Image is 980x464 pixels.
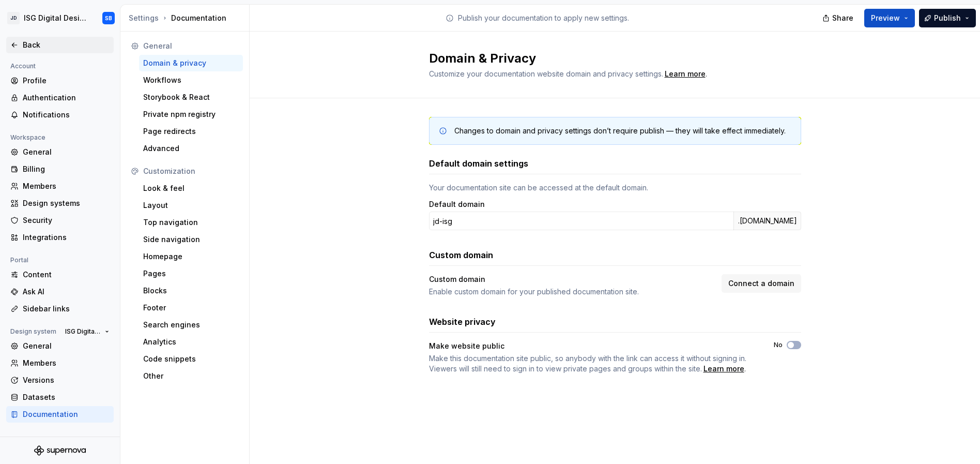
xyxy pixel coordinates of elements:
div: Footer [143,303,239,313]
div: Pages [143,268,239,279]
button: JDISG Digital Design SystemSB [2,7,118,29]
button: Connect a domain [722,274,801,293]
a: Workflows [139,72,243,88]
div: Members [23,181,110,191]
a: Page redirects [139,123,243,140]
a: Datasets [6,389,114,406]
span: . [663,70,707,78]
div: Code snippets [143,354,239,364]
div: Layout [143,200,239,211]
a: Layout [139,197,243,214]
div: Analytics [143,337,239,347]
a: Notifications [6,107,114,123]
div: JD [7,12,20,24]
a: Profile [6,72,114,89]
a: Back [6,37,114,53]
a: Footer [139,300,243,316]
a: Analytics [139,334,243,350]
a: General [6,144,114,160]
div: Top navigation [143,217,239,228]
span: Connect a domain [728,278,794,289]
div: Changes to domain and privacy settings don’t require publish — they will take effect immediately. [454,126,786,136]
div: ISG Digital Design System [24,13,90,23]
div: Design system [6,325,60,338]
a: Code snippets [139,351,243,367]
div: Sidebar links [23,304,110,314]
div: Search engines [143,320,239,330]
div: Back [23,40,110,50]
span: . [429,353,755,374]
div: Security [23,215,110,226]
div: Custom domain [429,274,485,285]
a: Versions [6,372,114,388]
h3: Default domain settings [429,157,528,170]
div: Ask AI [23,287,110,297]
div: Your documentation site can be accessed at the default domain. [429,183,801,193]
span: ISG Digital Design System [65,327,101,336]
a: Private npm registry [139,106,243,123]
div: Content [23,270,110,280]
a: Pages [139,265,243,282]
label: Default domain [429,199,485,209]
span: Publish [934,13,961,23]
div: Billing [23,164,110,174]
div: General [23,147,110,157]
div: Workflows [143,75,239,85]
div: Notifications [23,110,110,120]
a: Members [6,355,114,371]
span: Preview [871,13,900,23]
div: Account [6,60,40,72]
div: Datasets [23,392,110,402]
a: Content [6,266,114,283]
a: Advanced [139,140,243,157]
span: Make this documentation site public, so anybody with the link can access it without signing in. V... [429,354,746,373]
div: Documentation [23,409,110,420]
h3: Website privacy [429,316,496,328]
h3: Custom domain [429,249,493,261]
div: Portal [6,254,33,266]
a: Security [6,212,114,229]
h2: Domain & Privacy [429,50,789,67]
div: Private npm registry [143,109,239,119]
a: Homepage [139,248,243,265]
div: Page redirects [143,126,239,137]
div: Domain & privacy [143,58,239,68]
button: Publish [919,9,976,27]
div: Members [23,358,110,368]
a: Learn more [665,69,706,79]
div: Profile [23,76,110,86]
div: Design systems [23,198,110,208]
a: Blocks [139,282,243,299]
a: Members [6,178,114,194]
svg: Supernova Logo [34,445,86,456]
button: Preview [864,9,915,27]
div: Integrations [23,232,110,243]
span: Customize your documentation website domain and privacy settings. [429,69,663,78]
div: Blocks [143,286,239,296]
div: Customization [143,166,239,176]
div: .[DOMAIN_NAME] [733,212,801,230]
div: Homepage [143,251,239,262]
span: Share [832,13,853,23]
div: General [143,41,239,51]
div: SB [105,14,112,22]
div: Other [143,371,239,381]
div: Documentation [129,13,245,23]
div: Workspace [6,131,50,144]
div: Versions [23,375,110,385]
div: Authentication [23,93,110,103]
p: Publish your documentation to apply new settings. [458,13,629,23]
a: Design systems [6,195,114,212]
div: Settings [129,13,159,23]
a: Sidebar links [6,301,114,317]
a: Domain & privacy [139,55,243,71]
div: General [23,341,110,351]
div: Make website public [429,341,504,351]
a: Ask AI [6,283,114,300]
a: Learn more [703,364,744,374]
a: Search engines [139,317,243,333]
a: Storybook & React [139,89,243,106]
